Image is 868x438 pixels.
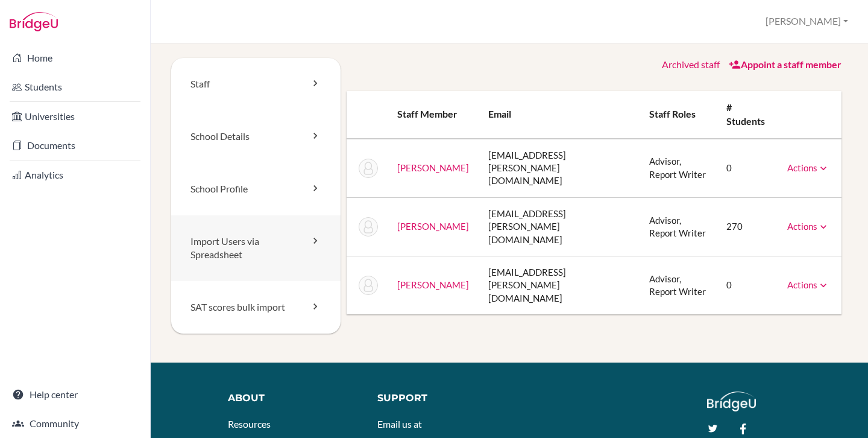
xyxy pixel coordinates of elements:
a: Help center [2,382,148,407]
img: Richard Young [359,276,378,295]
td: Advisor, Report Writer [640,197,717,256]
td: 0 [717,139,778,198]
img: Marcus Sturrock [359,217,378,236]
a: Students [2,75,148,99]
a: Actions [787,162,829,173]
a: [PERSON_NAME] [397,221,469,232]
a: School Details [171,110,341,163]
a: Import Users via Spreadsheet [171,215,341,282]
td: Advisor, Report Writer [640,139,717,198]
a: School Profile [171,163,341,215]
th: Staff roles [640,91,717,139]
a: Appoint a staff member [729,59,841,70]
th: Email [479,91,640,139]
a: [PERSON_NAME] [397,162,469,173]
a: Universities [2,104,148,129]
td: [EMAIL_ADDRESS][PERSON_NAME][DOMAIN_NAME] [479,139,640,198]
a: SAT scores bulk import [171,281,341,334]
a: Archived staff [662,59,720,70]
a: Resources [228,418,271,430]
a: Actions [787,279,829,290]
img: Carole Makhoul [359,159,378,178]
a: Community [2,411,148,436]
button: [PERSON_NAME] [760,10,854,33]
a: Home [2,46,148,70]
a: Analytics [2,163,148,187]
td: [EMAIL_ADDRESS][PERSON_NAME][DOMAIN_NAME] [479,256,640,315]
td: [EMAIL_ADDRESS][PERSON_NAME][DOMAIN_NAME] [479,197,640,256]
th: # students [717,91,778,139]
a: [PERSON_NAME] [397,279,469,290]
th: Staff member [388,91,479,139]
a: Actions [787,221,829,232]
a: Documents [2,133,148,157]
div: Support [377,392,500,405]
img: Bridge-U [10,12,58,31]
img: logo_white@2x-f4f0deed5e89b7ecb1c2cc34c3e3d731f90f0f143d5ea2071677605dd97b5244.png [707,392,756,411]
div: About [228,392,360,405]
td: Advisor, Report Writer [640,256,717,315]
td: 0 [717,256,778,315]
a: Staff [171,58,341,110]
td: 270 [717,197,778,256]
